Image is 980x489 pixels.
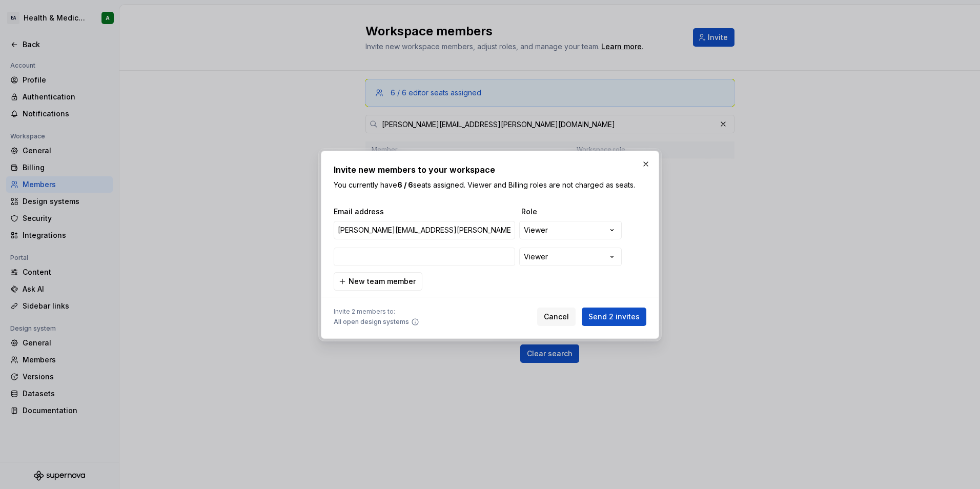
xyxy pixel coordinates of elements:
button: New team member [334,272,422,291]
span: Email address [334,207,517,217]
span: Role [521,207,624,217]
h2: Invite new members to your workspace [334,164,646,176]
span: Send 2 invites [588,312,640,322]
p: You currently have seats assigned. Viewer and Billing roles are not charged as seats. [334,180,646,190]
b: 6 / 6 [397,180,413,189]
button: Cancel [537,308,576,326]
span: Cancel [544,312,569,322]
span: Invite 2 members to: [334,308,419,316]
span: New team member [349,276,416,287]
span: All open design systems [334,318,409,326]
button: Send 2 invites [582,308,646,326]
